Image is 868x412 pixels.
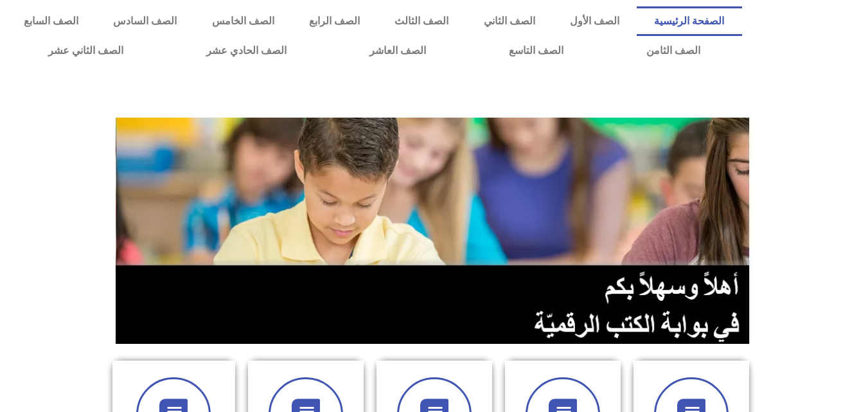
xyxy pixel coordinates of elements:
[466,6,553,36] a: الصف الثاني
[377,6,466,36] a: الصف الثالث
[292,6,377,36] a: الصف الرابع
[467,36,605,66] a: الصف التاسع
[6,6,96,36] a: الصف السابع
[605,36,741,66] a: الصف الثامن
[328,36,467,66] a: الصف العاشر
[195,6,292,36] a: الصف الخامس
[553,6,637,36] a: الصف الأول
[637,6,741,36] a: الصفحة الرئيسية
[6,36,164,66] a: الصف الثاني عشر
[96,6,194,36] a: الصف السادس
[164,36,328,66] a: الصف الحادي عشر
